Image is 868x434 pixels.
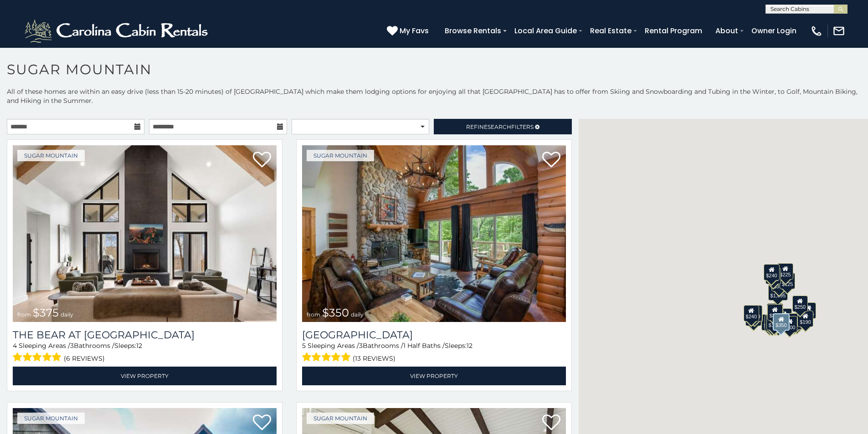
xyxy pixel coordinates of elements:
[747,23,801,39] a: Owner Login
[61,311,73,318] span: daily
[307,413,374,424] a: Sugar Mountain
[440,23,506,39] a: Browse Rentals
[765,315,781,331] div: $155
[780,273,795,289] div: $125
[467,342,473,350] span: 12
[302,329,566,341] h3: Grouse Moor Lodge
[768,284,788,301] div: $1,095
[351,311,364,318] span: daily
[798,311,813,327] div: $190
[400,25,429,36] span: My Favs
[253,151,271,170] a: Add to favorites
[542,414,560,433] a: Add to favorites
[776,308,792,325] div: $200
[792,296,808,312] div: $250
[766,314,782,330] div: $175
[711,23,743,39] a: About
[13,329,277,341] h3: The Bear At Sugar Mountain
[17,150,85,161] a: Sugar Mountain
[13,342,17,350] span: 4
[302,341,566,364] div: Sleeping Areas / Bathrooms / Sleeps:
[510,23,581,39] a: Local Area Guide
[434,119,571,134] a: RefineSearchFilters
[488,123,511,130] span: Search
[70,342,74,350] span: 3
[302,342,306,350] span: 5
[17,311,31,318] span: from
[33,306,59,319] span: $375
[302,329,566,341] a: [GEOGRAPHIC_DATA]
[302,367,566,385] a: View Property
[322,306,349,319] span: $350
[136,342,142,350] span: 12
[307,311,320,318] span: from
[13,341,277,364] div: Sleeping Areas / Bathrooms / Sleeps:
[302,145,566,322] img: Grouse Moor Lodge
[801,302,816,319] div: $155
[466,123,534,130] span: Refine Filters
[744,305,759,322] div: $240
[767,303,782,320] div: $190
[810,25,823,37] img: phone-regular-white.png
[767,304,783,321] div: $300
[253,414,271,433] a: Add to favorites
[387,25,431,37] a: My Favs
[542,151,560,170] a: Add to favorites
[832,25,845,37] img: mail-regular-white.png
[640,23,707,39] a: Rental Program
[13,145,277,322] img: The Bear At Sugar Mountain
[586,23,636,39] a: Real Estate
[773,313,790,331] div: $350
[778,263,793,280] div: $225
[17,413,85,424] a: Sugar Mountain
[782,316,797,332] div: $500
[764,264,780,281] div: $240
[302,145,566,322] a: Grouse Moor Lodge from $350 daily
[403,342,445,350] span: 1 Half Baths /
[359,342,363,350] span: 3
[13,145,277,322] a: The Bear At Sugar Mountain from $375 daily
[13,329,277,341] a: The Bear At [GEOGRAPHIC_DATA]
[307,150,374,161] a: Sugar Mountain
[64,352,105,364] span: (6 reviews)
[786,313,802,330] div: $195
[353,352,395,364] span: (13 reviews)
[13,367,277,385] a: View Property
[23,17,212,45] img: White-1-2.png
